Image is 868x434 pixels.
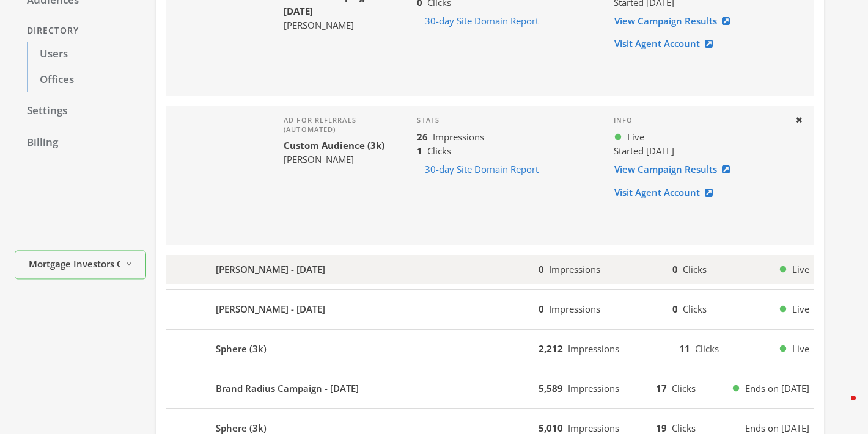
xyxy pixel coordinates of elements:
[27,67,146,93] a: Offices
[614,10,738,32] a: View Campaign Results
[216,302,325,316] b: [PERSON_NAME] - [DATE]
[792,262,809,277] span: Live
[614,32,721,55] a: Visit Agent Account
[284,153,397,167] div: [PERSON_NAME]
[672,263,678,275] b: 0
[284,116,397,134] h4: Ad for referrals (automated)
[792,342,809,356] span: Live
[792,302,809,316] span: Live
[15,251,146,280] button: Mortgage Investors Group- MIG
[433,131,484,143] span: Impressions
[166,295,814,324] button: [PERSON_NAME] - [DATE]0Impressions0ClicksLive
[672,303,678,315] b: 0
[568,382,619,394] span: Impressions
[683,303,707,315] span: Clicks
[679,342,690,355] b: 11
[417,10,546,32] button: 30-day Site Domain Report
[627,130,644,144] span: Live
[672,422,696,434] span: Clicks
[166,374,814,403] button: Brand Radius Campaign - [DATE]5,589Impressions17ClicksEnds on [DATE]
[539,263,544,275] b: 0
[27,42,146,67] a: Users
[166,335,814,364] button: Sphere (3k)2,212Impressions11ClicksLive
[417,131,428,143] b: 26
[656,382,667,394] b: 17
[683,263,707,275] span: Clicks
[539,303,544,315] b: 0
[15,130,146,156] a: Billing
[568,422,619,434] span: Impressions
[695,342,719,355] span: Clicks
[614,144,785,158] div: Started [DATE]
[417,145,422,157] b: 1
[614,116,785,125] h4: Info
[549,263,600,275] span: Impressions
[29,257,120,271] span: Mortgage Investors Group- MIG
[15,98,146,124] a: Settings
[656,422,667,434] b: 19
[672,382,696,394] span: Clicks
[284,139,384,151] b: Custom Audience (3k)
[417,116,594,125] h4: Stats
[539,422,563,434] b: 5,010
[826,392,856,422] iframe: Intercom live chat
[539,382,563,394] b: 5,589
[549,303,600,315] span: Impressions
[614,158,738,181] a: View Campaign Results
[427,145,451,157] span: Clicks
[166,255,814,284] button: [PERSON_NAME] - [DATE]0Impressions0ClicksLive
[745,382,809,396] span: Ends on [DATE]
[568,342,619,355] span: Impressions
[614,181,721,204] a: Visit Agent Account
[417,158,546,181] button: 30-day Site Domain Report
[539,342,563,355] b: 2,212
[284,18,397,32] div: [PERSON_NAME]
[216,342,267,356] b: Sphere (3k)
[216,262,325,277] b: [PERSON_NAME] - [DATE]
[15,20,146,42] div: Directory
[216,382,359,396] b: Brand Radius Campaign - [DATE]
